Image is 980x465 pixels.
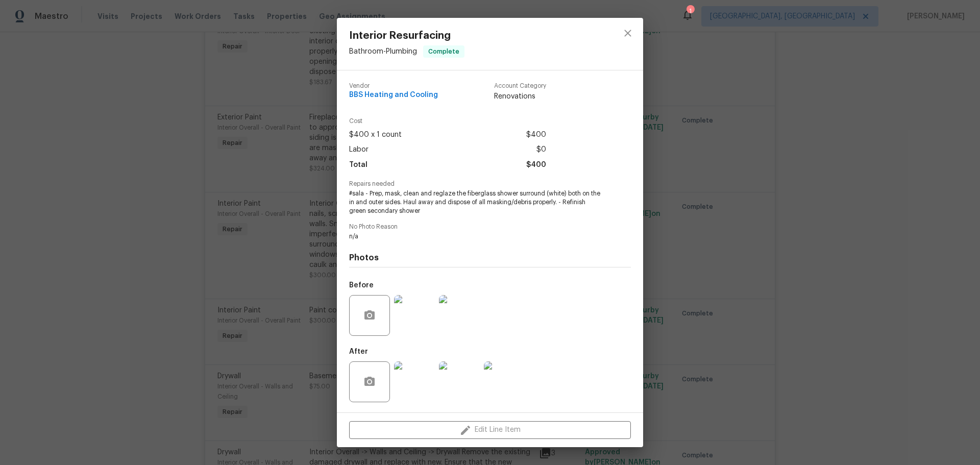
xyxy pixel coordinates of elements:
[349,91,438,99] span: BBS Heating and Cooling
[349,282,374,289] h5: Before
[349,83,438,89] span: Vendor
[494,91,546,102] span: Renovations
[616,21,640,45] button: close
[349,224,631,230] span: No Photo Reason
[349,232,603,241] span: n/a
[349,253,631,263] h4: Photos
[687,6,694,16] div: 1
[536,142,546,157] span: $0
[349,189,603,215] span: #sala - Prep, mask, clean and reglaze the fiberglass shower surround (white) both on the in and o...
[494,83,546,89] span: Account Category
[349,118,546,125] span: Cost
[349,30,464,41] span: Interior Resurfacing
[424,46,463,57] span: Complete
[349,158,367,173] span: Total
[349,181,631,187] span: Repairs needed
[526,158,546,173] span: $400
[349,48,417,55] span: Bathroom - Plumbing
[526,128,546,142] span: $400
[349,142,369,157] span: Labor
[349,128,402,142] span: $400 x 1 count
[349,348,368,355] h5: After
